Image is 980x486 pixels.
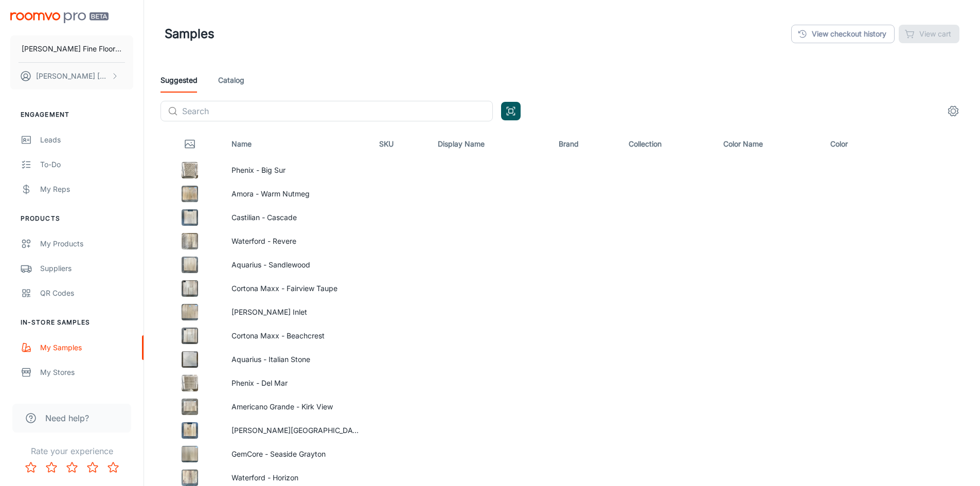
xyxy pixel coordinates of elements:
div: My Products [40,238,133,249]
td: Belleme - Montford [223,419,371,442]
a: Suggested [161,68,198,93]
th: Name [223,130,371,158]
div: My Stores [40,367,133,378]
td: Cortona Maxx - Beachcrest [223,324,371,348]
div: My Reps [40,184,133,195]
td: GemCore - Seaside Grayton [223,442,371,466]
td: Amora - Totten’s Inlet [223,300,371,324]
th: Brand [550,130,620,158]
td: Aquarius - Sandlewood [223,253,371,277]
div: To-do [40,159,133,170]
th: SKU [371,130,430,158]
td: Phenix - Del Mar [223,371,371,395]
button: Rate 2 star [41,457,62,478]
p: Rate your experience [8,445,135,457]
button: [PERSON_NAME] [PERSON_NAME] [10,63,133,89]
p: [PERSON_NAME] [PERSON_NAME] [36,70,109,82]
td: Phenix - Big Sur [223,158,371,182]
div: QR Codes [40,287,133,299]
img: Roomvo PRO Beta [10,12,109,23]
th: Display Name [430,130,550,158]
input: Search [182,101,493,121]
button: Rate 4 star [82,457,103,478]
button: settings [943,101,964,121]
button: Rate 1 star [21,457,41,478]
td: Cortona Maxx - Fairview Taupe [223,277,371,300]
button: [PERSON_NAME] Fine Floors, Inc [10,35,133,62]
div: Leads [40,134,133,146]
div: Suppliers [40,263,133,274]
h1: Samples [165,25,215,43]
button: Rate 3 star [62,457,82,478]
th: Collection [620,130,715,158]
button: Rate 5 star [103,457,123,478]
p: [PERSON_NAME] Fine Floors, Inc [22,43,122,55]
button: Open QR code scanner [501,102,521,120]
td: Waterford - Revere [223,229,371,253]
td: Aquarius - Italian Stone [223,348,371,371]
span: Need help? [45,412,89,424]
svg: Thumbnail [184,138,196,150]
td: Castilian - Cascade [223,206,371,229]
td: Americano Grande - Kirk View [223,395,371,419]
a: Catalog [218,68,244,93]
a: View checkout history [791,25,895,43]
td: Amora - Warm Nutmeg [223,182,371,206]
div: My Samples [40,342,133,353]
th: Color Name [715,130,822,158]
th: Color [822,130,887,158]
